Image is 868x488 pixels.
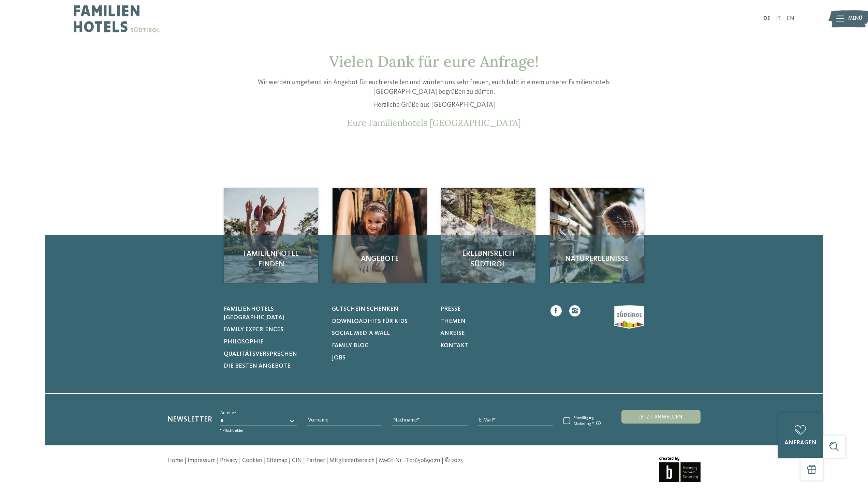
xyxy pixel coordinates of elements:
a: Familienhotels [GEOGRAPHIC_DATA] [224,305,323,322]
button: Jetzt anmelden [621,410,701,424]
img: Sammelanfrage [550,188,644,283]
span: Erlebnisreich Südtirol [448,249,528,270]
span: MwSt-Nr. IT01650890211 [379,458,440,463]
span: © 2025 [445,458,463,463]
span: | [376,458,378,463]
span: Angebote [340,254,420,264]
a: Presse [440,305,539,314]
span: Family Experiences [224,327,283,332]
span: | [326,458,328,463]
span: Naturerlebnisse [557,254,637,264]
span: Menü [848,15,862,23]
a: anfragen [778,413,823,458]
span: Family Blog [332,343,369,349]
a: Mitgliederbereich [329,458,374,463]
a: Family Blog [332,342,431,350]
span: Anreise [440,330,465,336]
span: * Pflichtfelder [220,429,244,433]
span: | [217,458,219,463]
span: Die besten Angebote [224,363,291,369]
a: Cookies [242,458,263,463]
a: Home [167,458,183,463]
span: | [264,458,266,463]
a: CIN [292,458,302,463]
a: Downloadhits für Kids [332,317,431,326]
a: Sammelanfrage Familienhotel finden [224,188,318,283]
a: Die besten Angebote [224,362,323,371]
a: Anreise [440,329,539,338]
p: Herzliche Grüße aus [GEOGRAPHIC_DATA] [256,101,613,110]
span: | [239,458,241,463]
a: Privacy [220,458,238,463]
span: Jetzt anmelden [639,414,682,420]
a: Philosophie [224,338,323,346]
span: Themen [440,319,466,324]
span: Kontakt [440,343,468,349]
span: Vielen Dank für eure Anfrage! [329,52,539,71]
a: Partner [306,458,325,463]
img: Sammelanfrage [333,188,427,283]
a: Kontakt [440,342,539,350]
a: Sammelanfrage Naturerlebnisse [550,188,644,283]
a: Social Media Wall [332,329,431,338]
span: Social Media Wall [332,330,390,336]
span: Downloadhits für Kids [332,319,408,324]
span: Gutschein schenken [332,306,398,312]
p: Eure Familienhotels [GEOGRAPHIC_DATA] [256,118,613,128]
span: Philosophie [224,339,264,345]
a: Themen [440,317,539,326]
a: Jobs [332,354,431,363]
span: | [303,458,305,463]
a: Qualitätsversprechen [224,350,323,359]
span: | [289,458,291,463]
a: Sitemap [267,458,288,463]
a: Family Experiences [224,326,323,334]
span: Qualitätsversprechen [224,351,297,357]
span: Einwilligung Marketing [570,416,606,427]
span: | [185,458,186,463]
a: EN [787,16,794,21]
a: IT [776,16,781,21]
a: Sammelanfrage Angebote [333,188,427,283]
a: Gutschein schenken [332,305,431,314]
span: Jobs [332,355,345,361]
img: Sammelanfrage [224,188,318,283]
span: Familienhotel finden [231,249,311,270]
span: Familienhotels [GEOGRAPHIC_DATA] [224,306,284,321]
img: Sammelanfrage [441,188,535,283]
a: Sammelanfrage Erlebnisreich Südtirol [441,188,535,283]
p: Wir werden umgehend ein Angebot für euch erstellen und würden uns sehr freuen, euch bald in einem... [256,78,613,97]
span: Newsletter [167,416,212,423]
a: DE [763,16,770,21]
span: Presse [440,306,461,312]
a: Impressum [188,458,216,463]
span: anfragen [784,440,816,446]
img: Brandnamic GmbH | Leading Hospitality Solutions [659,457,701,482]
span: | [442,458,443,463]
